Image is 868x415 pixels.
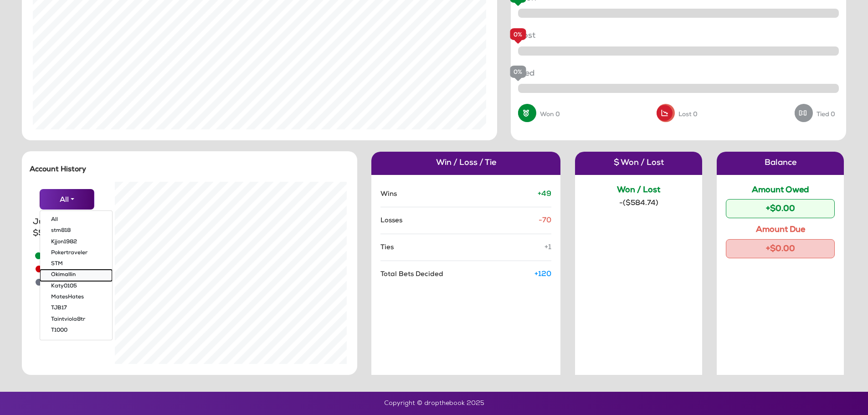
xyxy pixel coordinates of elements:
[40,189,94,210] button: All
[717,152,844,174] div: Balance
[678,111,698,119] p: Lost 0
[726,199,835,218] div: +$0.00
[726,225,835,236] h6: Amount Due
[726,186,835,196] h6: Amount Owed
[544,241,551,253] span: +1
[539,215,551,226] span: -70
[33,277,60,290] li: Tied
[575,152,702,174] div: $ Won / Lost
[518,68,839,79] p: Tied
[33,217,101,239] p: Juice Saved: $566.77
[40,281,112,292] button: Katy0105
[380,215,402,226] span: Losses
[40,248,112,259] button: Pokertraveler
[40,314,112,325] button: Taintviola8tr
[40,325,112,336] button: T1000
[540,111,560,119] p: Won 0
[33,250,60,263] li: Won
[40,226,112,237] button: stm818
[40,259,112,270] button: STM
[40,270,112,281] button: Okimallin
[584,186,693,196] h6: Won / Lost
[40,292,112,303] button: MatesHates
[817,111,835,119] p: Tied 0
[534,268,551,280] span: +120
[371,152,560,174] p: Win / Loss / Tie
[33,263,60,277] li: Lost
[40,303,112,314] button: TJB17
[518,31,839,41] p: Lost
[40,215,112,225] button: All
[380,188,397,200] span: Wins
[40,210,113,340] div: All
[380,268,443,280] span: Total Bets Decided
[538,188,551,200] span: +49
[380,241,394,253] span: Ties
[584,199,693,209] div: -($584.74)
[726,239,835,258] div: +$0.00
[40,237,112,248] button: Kjjon1982
[30,166,349,174] h5: Account History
